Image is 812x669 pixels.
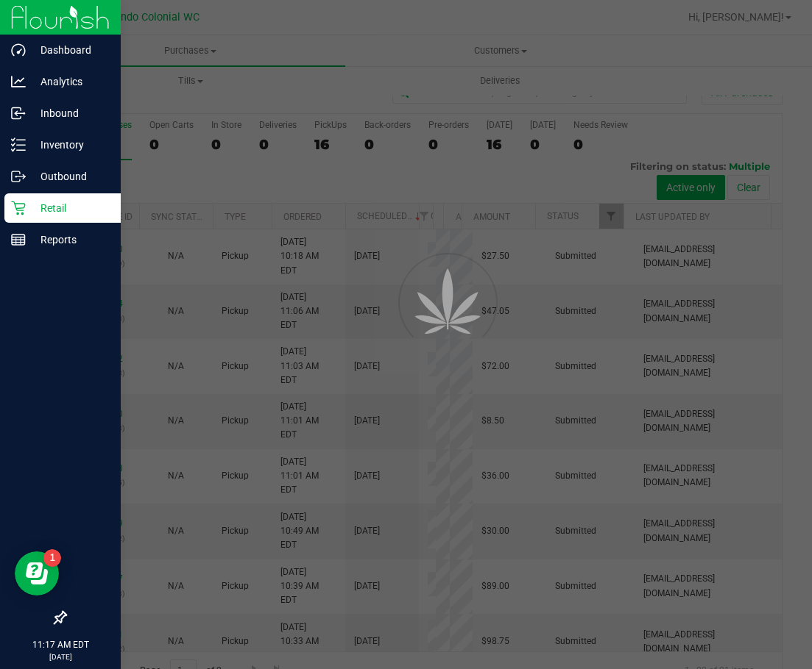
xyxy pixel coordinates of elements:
[15,551,59,595] iframe: Resource center
[26,41,114,59] p: Dashboard
[11,137,26,152] inline-svg: Inventory
[11,43,26,57] inline-svg: Dashboard
[26,136,114,154] p: Inventory
[26,231,114,248] p: Reports
[7,638,114,651] p: 11:17 AM EDT
[11,201,26,215] inline-svg: Retail
[26,104,114,122] p: Inbound
[11,74,26,89] inline-svg: Analytics
[43,549,61,567] iframe: Resource center unread badge
[11,232,26,247] inline-svg: Reports
[11,106,26,121] inline-svg: Inbound
[26,168,114,185] p: Outbound
[7,651,114,662] p: [DATE]
[26,73,114,90] p: Analytics
[11,169,26,184] inline-svg: Outbound
[26,199,114,217] p: Retail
